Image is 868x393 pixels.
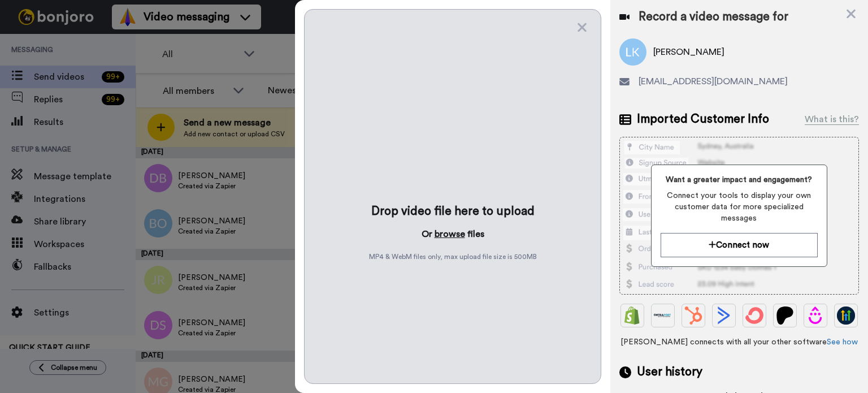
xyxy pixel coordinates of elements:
[661,190,818,224] span: Connect your tools to display your own customer data for more specialized messages
[639,75,788,88] span: [EMAIL_ADDRESS][DOMAIN_NAME]
[806,306,824,325] img: Drip
[623,306,641,325] img: Shopify
[684,306,702,325] img: Hubspot
[369,252,537,261] span: MP4 & WebM files only, max upload file size is 500 MB
[637,111,769,128] span: Imported Customer Info
[654,306,672,325] img: Ontraport
[805,113,859,126] div: What is this?
[661,233,818,257] button: Connect now
[745,306,763,325] img: ConvertKit
[637,364,702,381] span: User history
[715,306,733,325] img: ActiveCampaign
[837,306,855,325] img: GoHighLevel
[776,306,794,325] img: Patreon
[371,204,535,219] div: Drop video file here to upload
[827,338,858,346] a: See how
[661,174,818,185] span: Want a greater impact and engagement?
[422,227,484,241] p: Or files
[619,336,859,348] span: [PERSON_NAME] connects with all your other software
[435,227,465,241] button: browse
